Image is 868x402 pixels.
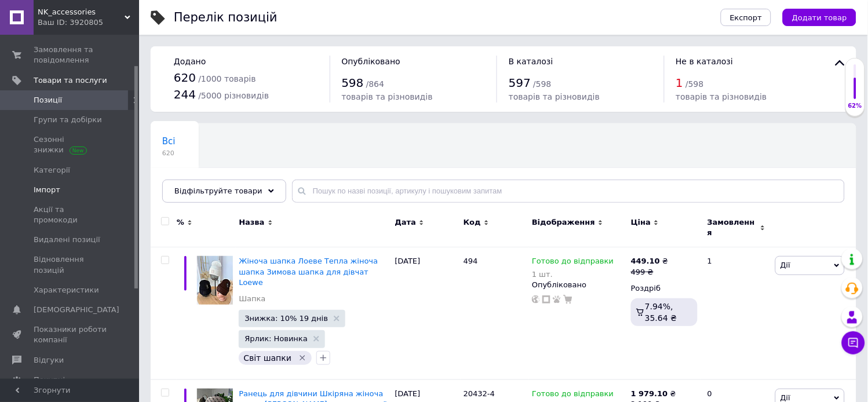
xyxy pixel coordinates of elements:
span: Дата [395,217,417,228]
span: 244 [174,87,196,101]
div: ₴ [631,256,668,266]
span: NK_accessories [38,7,125,17]
b: 1 979.10 [631,389,668,398]
div: Опубліковано [532,280,625,290]
span: 494 [464,257,478,265]
svg: Видалити мітку [298,353,307,363]
span: 620 [174,71,196,85]
span: Позиції [34,95,62,105]
b: 449.10 [631,257,660,265]
span: Показники роботи компанії [34,324,107,345]
span: Характеристики [34,285,99,295]
div: Перелік позицій [174,12,278,24]
span: Ціна [631,217,651,228]
input: Пошук по назві позиції, артикулу і пошуковим запитам [292,180,845,203]
span: Всі [162,136,176,147]
span: Сезонні знижки [34,134,107,155]
span: Відновлення позицій [34,254,107,275]
span: Назва [239,217,264,228]
span: Ярлик: Новинка [245,335,308,342]
div: 499 ₴ [631,267,668,277]
span: Замовлення [707,217,757,238]
span: Категорії [34,165,70,176]
span: Відгуки [34,355,64,366]
img: Женская шапка Лоеве Теплая женская шапка Зимняя шапка для девушек Loewe [197,256,233,304]
span: Дії [781,393,790,402]
div: 62% [846,102,865,110]
span: В каталозі [509,57,553,66]
span: Додати товар [792,13,847,22]
span: 1 [676,76,684,90]
span: Готово до відправки [532,257,614,269]
span: Відфільтруйте товари [174,187,262,195]
span: / 864 [366,79,384,89]
div: ₴ [631,389,676,399]
div: 1 шт. [532,270,614,279]
span: / 598 [533,79,551,89]
span: / 1000 товарів [198,74,256,83]
span: 597 [509,76,531,90]
span: Додано [174,57,206,66]
span: 620 [162,149,176,158]
span: / 598 [685,79,703,89]
span: Імпорт [34,185,60,195]
span: Світ шапки [243,353,291,363]
span: 20432-4 [464,389,495,398]
a: Жіноча шапка Лоеве Тепла жіноча шапка Зимова шапка для дівчат Loewe [239,257,378,286]
span: товарів та різновидів [342,92,433,101]
span: Не в каталозі [676,57,734,66]
button: Експорт [721,9,772,26]
div: Ваш ID: 3920805 [38,17,139,28]
span: Замовлення та повідомлення [34,45,107,65]
span: Знижка: 10% 19 днів [245,315,328,322]
span: Дії [781,261,790,269]
span: 598 [342,76,364,90]
span: Код [464,217,481,228]
span: 7.94%, 35.64 ₴ [645,302,677,323]
span: Товари та послуги [34,75,107,86]
span: Покупці [34,375,65,385]
span: Групи та добірки [34,115,102,125]
span: [DEMOGRAPHIC_DATA] [34,305,119,315]
span: Відображення [532,217,595,228]
span: Акції та промокоди [34,204,107,225]
div: Роздріб [631,283,698,294]
div: [DATE] [392,247,461,379]
span: Видалені позиції [34,235,100,245]
span: товарів та різновидів [509,92,600,101]
span: Готово до відправки [532,389,614,401]
button: Додати товар [783,9,856,26]
span: % [177,217,184,228]
div: 1 [701,247,772,379]
a: Шапка [239,294,265,304]
span: Опубліковано [342,57,401,66]
span: Експорт [730,13,763,22]
span: / 5000 різновидів [198,91,269,100]
button: Чат з покупцем [842,331,865,355]
span: товарів та різновидів [676,92,767,101]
